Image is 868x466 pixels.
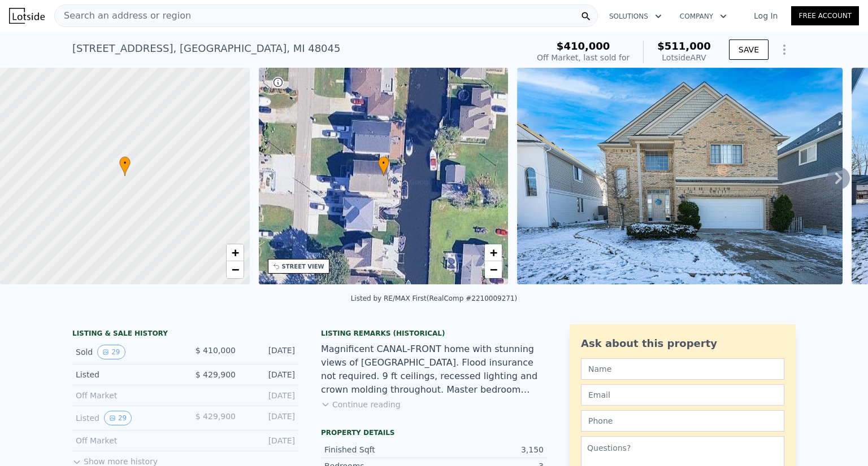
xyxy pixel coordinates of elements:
[321,329,547,338] div: Listing Remarks (Historical)
[245,411,295,425] div: [DATE]
[231,262,238,276] span: −
[72,41,340,56] div: [STREET_ADDRESS] , [GEOGRAPHIC_DATA] , MI 48045
[537,52,630,63] div: Off Market, last sold for
[434,444,544,455] div: 3,150
[791,6,859,25] a: Free Account
[485,244,502,261] a: Zoom in
[351,294,518,302] div: Listed by RE/MAX First (RealComp #2210009271)
[196,370,236,379] span: $ 429,900
[581,358,784,380] input: Name
[231,245,238,260] span: +
[76,345,176,359] div: Sold
[245,435,295,446] div: [DATE]
[600,6,671,27] button: Solutions
[227,244,244,261] a: Zoom in
[196,412,236,421] span: $ 429,900
[9,8,45,24] img: Lotside
[378,156,389,176] div: •
[321,399,401,410] button: Continue reading
[485,261,502,278] a: Zoom out
[245,369,295,380] div: [DATE]
[321,428,547,437] div: Property details
[740,10,791,21] a: Log In
[581,410,784,432] input: Phone
[490,245,497,260] span: +
[657,40,711,52] span: $511,000
[72,329,298,340] div: LISTING & SALE HISTORY
[321,342,547,397] div: Magnificent CANAL-FRONT home with stunning views of [GEOGRAPHIC_DATA]. Flood insurance not requir...
[581,336,784,351] div: Ask about this property
[245,345,295,359] div: [DATE]
[196,346,236,355] span: $ 410,000
[76,411,176,425] div: Listed
[76,369,176,380] div: Listed
[517,68,843,284] img: Sale: 61021128 Parcel: 54663920
[581,384,784,406] input: Email
[245,390,295,401] div: [DATE]
[227,261,244,278] a: Zoom out
[324,444,434,455] div: Finished Sqft
[97,345,125,359] button: View historical data
[729,39,769,60] button: SAVE
[671,6,736,27] button: Company
[76,390,176,401] div: Off Market
[773,38,796,61] button: Show Options
[76,435,176,446] div: Off Market
[657,52,711,63] div: Lotside ARV
[378,158,389,168] span: •
[119,156,131,176] div: •
[557,40,610,52] span: $410,000
[282,262,324,271] div: STREET VIEW
[104,411,132,425] button: View historical data
[490,262,497,276] span: −
[119,158,131,168] span: •
[55,9,191,23] span: Search an address or region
